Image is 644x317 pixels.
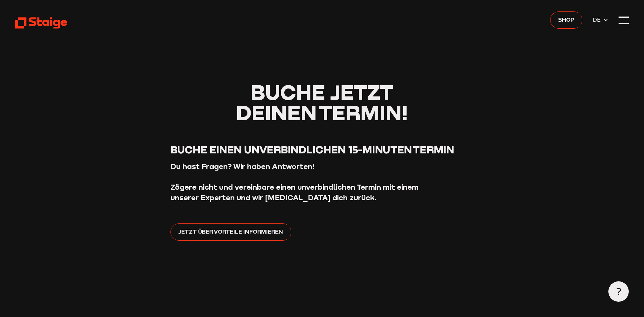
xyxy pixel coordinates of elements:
span: Jetzt über Vorteile informieren [178,227,283,236]
a: Shop [550,11,582,29]
strong: Du hast Fragen? Wir haben Antworten! [170,162,315,171]
span: Buche jetzt deinen Termin! [236,79,408,125]
a: Jetzt über Vorteile informieren [170,223,291,241]
span: Buche einen unverbindlichen 15-Minuten Termin [170,143,454,156]
span: Shop [558,15,574,24]
strong: Zögere nicht und vereinbare einen unverbindlichen Termin mit einem unserer Experten und wir [MEDI... [170,182,419,202]
span: DE [593,15,603,24]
